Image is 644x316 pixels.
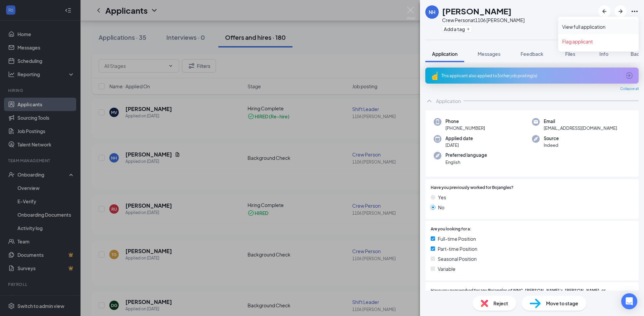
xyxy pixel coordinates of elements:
span: Info [599,51,608,57]
div: NH [429,9,435,15]
svg: Plus [466,27,470,31]
span: English [445,159,487,166]
span: Preferred language [445,152,487,159]
button: PlusAdd a tag [442,25,472,32]
span: Move to stage [546,300,578,307]
span: Part-time Position [438,245,477,252]
div: Open Intercom Messenger [621,293,637,309]
span: [DATE] [445,142,473,148]
span: Collapse all [620,86,639,92]
span: [PHONE_NUMBER] [445,125,485,131]
h1: [PERSON_NAME] [442,5,512,17]
span: Have you ever worked for any Bojangles of WNC, [PERSON_NAME]’s, [PERSON_NAME], or [PERSON_NAME]’s... [431,288,633,300]
span: Feedback [521,51,543,57]
span: No [438,204,444,211]
svg: ArrowCircle [625,72,633,80]
span: Reject [493,300,508,307]
svg: ChevronUp [425,97,433,105]
span: Have you previously worked for Bojangles? [431,185,514,191]
div: This applicant also applied to 3 other job posting(s) [441,73,621,79]
span: Full-time Position [438,235,476,242]
span: Files [565,51,575,57]
span: [EMAIL_ADDRESS][DOMAIN_NAME] [544,125,617,131]
a: View full application [562,23,635,30]
button: ArrowLeftNew [598,5,610,17]
span: Applied date [445,135,473,142]
span: Phone [445,118,485,125]
span: Variable [438,265,455,273]
span: Application [432,51,458,57]
div: Crew Person at 1106 [PERSON_NAME] [442,17,525,23]
span: Seasonal Position [438,255,477,262]
div: Application [436,98,461,104]
svg: ArrowLeftNew [600,7,608,15]
span: Messages [478,51,500,57]
span: Yes [438,194,446,201]
span: Email [544,118,617,125]
button: ArrowRight [614,5,627,17]
span: Indeed [544,142,559,148]
svg: ArrowRight [616,7,625,15]
svg: Ellipses [631,7,639,15]
span: Source [544,135,559,142]
span: Are you looking for a: [431,226,471,232]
